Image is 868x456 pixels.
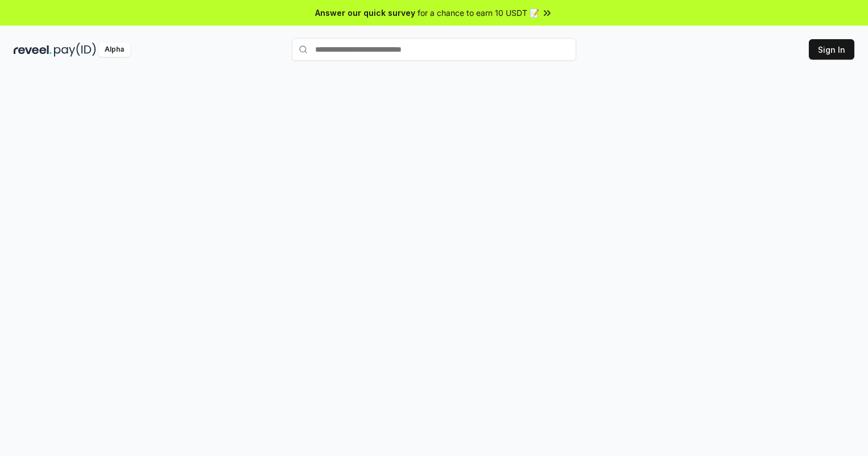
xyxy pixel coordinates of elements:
div: Alpha [98,43,130,57]
img: reveel_dark [14,43,52,57]
img: pay_id [54,43,96,57]
button: Sign In [809,39,854,60]
span: Answer our quick survey [315,7,415,19]
span: for a chance to earn 10 USDT 📝 [418,7,539,19]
